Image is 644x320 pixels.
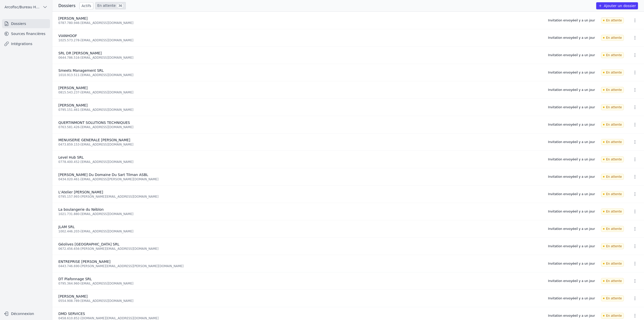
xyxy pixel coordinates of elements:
div: Invitation envoyée il y a un jour [548,140,595,144]
div: Invitation envoyée il y a un jour [548,209,595,214]
h3: Dossiers [58,3,75,9]
span: En attente [601,87,624,93]
span: En attente [601,191,624,197]
a: Intégrations [2,39,50,48]
span: En attente [601,261,624,267]
div: 0815.543.237 - [EMAIL_ADDRESS][DOMAIN_NAME] [58,90,542,94]
span: En attente [601,139,624,145]
span: SRL DR [PERSON_NAME] [58,51,102,55]
span: ENTREPRISE [PERSON_NAME] [58,260,110,264]
div: Invitation envoyée il y a un jour [548,157,595,161]
span: En attente [601,208,624,215]
div: Invitation envoyée il y a un jour [548,175,595,179]
div: 1010.913.511 - [EMAIL_ADDRESS][DOMAIN_NAME] [58,73,542,77]
span: En attente [601,35,624,41]
button: Déconnexion [2,310,50,318]
span: La boulangerie du Néblon [58,207,104,211]
div: Invitation envoyée il y a un jour [548,36,595,40]
span: JLAM SRL [58,225,75,229]
div: 0473.859.153 - [EMAIL_ADDRESS][DOMAIN_NAME] [58,143,542,147]
div: 0443.746.690 - [PERSON_NAME][EMAIL_ADDRESS][PERSON_NAME][DOMAIN_NAME] [58,264,542,268]
div: 0787.780.946 - [EMAIL_ADDRESS][DOMAIN_NAME] [58,21,542,25]
span: Arcofisc/Bureau Haot [5,5,41,10]
div: 0763.581.426 - [EMAIL_ADDRESS][DOMAIN_NAME] [58,125,542,129]
div: Invitation envoyée il y a un jour [548,244,595,248]
div: Invitation envoyée il y a un jour [548,105,595,109]
div: Invitation envoyée il y a un jour [548,227,595,231]
div: 1021.731.880 - [EMAIL_ADDRESS][DOMAIN_NAME] [58,212,542,216]
div: Invitation envoyée il y a un jour [548,88,595,92]
span: Level Hub SRL [58,155,84,159]
div: Invitation envoyée il y a un jour [548,192,595,196]
div: Invitation envoyée il y a un jour [548,18,595,22]
span: En attente [601,69,624,76]
span: En attente [601,174,624,180]
a: Dossiers [2,19,50,28]
div: 0672.456.656 - [PERSON_NAME][EMAIL_ADDRESS][DOMAIN_NAME] [58,247,542,251]
div: Invitation envoyée il y a un jour [548,296,595,300]
div: Invitation envoyée il y a un jour [548,279,595,283]
a: Actifs [79,2,93,9]
button: Ajouter un dossier [596,2,638,9]
div: 0795.151.461 - [EMAIL_ADDRESS][DOMAIN_NAME] [58,108,542,112]
div: 1025.573.278 - [EMAIL_ADDRESS][DOMAIN_NAME] [58,38,542,42]
span: En attente [601,226,624,232]
span: QUERTINMONT SOLUTIONS TECHNIQUES [58,121,130,125]
span: 36 [117,3,124,8]
span: En attente [601,295,624,301]
span: En attente [601,104,624,110]
span: [PERSON_NAME] [58,86,88,90]
span: [PERSON_NAME] [58,103,88,107]
span: [PERSON_NAME] [58,294,88,298]
button: Arcofisc/Bureau Haot [2,3,50,11]
span: En attente [601,122,624,128]
div: Invitation envoyée il y a un jour [548,53,595,57]
span: En attente [601,278,624,284]
div: 0434.020.461 - [EMAIL_ADDRESS][PERSON_NAME][DOMAIN_NAME] [58,177,542,181]
div: Invitation envoyée il y a un jour [548,262,595,266]
span: [PERSON_NAME] Du Domaine Du Sart Tilman ASBL [58,173,148,177]
div: 0795.364.960 - [EMAIL_ADDRESS][DOMAIN_NAME] [58,281,542,286]
span: DMD SERVICES [58,312,85,316]
div: 0554.908.789 - [EMAIL_ADDRESS][DOMAIN_NAME] [58,299,542,303]
span: Géolives [GEOGRAPHIC_DATA] SRL [58,242,119,246]
div: Invitation envoyée il y a un jour [548,70,595,75]
span: Smeets Management SRL [58,68,104,73]
a: Sources financières [2,29,50,38]
div: 0795.157.993 - [PERSON_NAME][EMAIL_ADDRESS][DOMAIN_NAME] [58,195,542,199]
div: 0778.400.452 - [EMAIL_ADDRESS][DOMAIN_NAME] [58,160,542,164]
span: [PERSON_NAME] [58,16,88,20]
span: En attente [601,313,624,319]
span: L'Atelier [PERSON_NAME] [58,190,103,194]
span: En attente [601,156,624,162]
div: 0644.786.516 - [EMAIL_ADDRESS][DOMAIN_NAME] [58,56,542,60]
div: Invitation envoyée il y a un jour [548,314,595,318]
span: En attente [601,17,624,23]
span: DT Plafonnage SRL [58,277,92,281]
span: MENUISERIE GENERALE [PERSON_NAME] [58,138,130,142]
div: Invitation envoyée il y a un jour [548,123,595,127]
div: 1002.446.203 - [EMAIL_ADDRESS][DOMAIN_NAME] [58,229,542,233]
a: En attente 36 [95,2,126,9]
span: VIANHOOF [58,34,77,38]
span: En attente [601,243,624,249]
span: En attente [601,52,624,58]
